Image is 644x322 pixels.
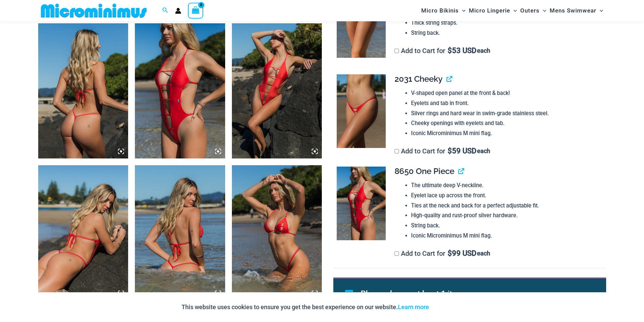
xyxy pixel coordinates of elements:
[420,2,467,19] a: Micro BikinisMenu ToggleMenu Toggle
[411,180,600,191] li: The ultimate deep V-neckline.
[411,18,600,28] li: Thick string straps.
[135,23,225,158] img: Link Tangello 8650 One Piece Monokini
[411,210,600,221] li: High-quality and rust-proof silver hardware.
[550,2,596,19] span: Mens Swimwear
[411,118,600,128] li: Cheeky openings with eyelets and tab.
[38,23,128,158] img: Link Tangello 8650 One Piece Monokini
[395,251,399,256] input: Add to Cart for$99 USD each
[596,2,603,19] span: Menu Toggle
[395,47,490,55] label: Add to Cart for
[421,2,459,19] span: Micro Bikinis
[510,2,517,19] span: Menu Toggle
[232,23,322,158] img: Link Tangello 8650 One Piece Monokini
[448,148,476,154] span: 59 USD
[411,231,600,241] li: Iconic Microminimus M mini flag.
[469,2,510,19] span: Micro Lingerie
[411,108,600,119] li: Silver rings and hard wear in swim-grade stainless steel.
[477,47,490,54] span: each
[448,46,452,55] span: $
[337,167,386,240] img: Link Tangello 8650 One Piece Monokini
[411,88,600,98] li: V-shaped open panel at the front & back!
[548,2,605,19] a: Mens SwimwearMenu ToggleMenu Toggle
[398,303,429,311] a: Learn more
[38,3,149,18] img: MM SHOP LOGO FLAT
[448,147,452,155] span: $
[411,128,600,139] li: Iconic Microminimus M mini flag.
[38,165,128,300] img: Link Tangello 8650 One Piece Monokini
[411,28,600,38] li: String back.
[459,2,466,19] span: Menu Toggle
[337,74,386,148] img: Link Tangello 2031 Cheeky
[411,201,600,211] li: Ties at the neck and back for a perfect adjustable fit.
[395,147,490,155] label: Add to Cart for
[520,2,540,19] span: Outers
[395,74,443,84] span: 2031 Cheeky
[135,165,225,300] img: Link Tangello 3070 Tri Top 4580 Micro
[361,286,591,302] li: Please choose at least 1 item.
[175,8,181,14] a: Account icon link
[448,47,476,54] span: 53 USD
[182,302,429,312] p: This website uses cookies to ensure you get the best experience on our website.
[232,165,322,300] img: Link Tangello 3070 Tri Top 4580 Micro
[188,3,204,18] a: View Shopping Cart, empty
[519,2,548,19] a: OutersMenu ToggleMenu Toggle
[467,2,519,19] a: Micro LingerieMenu ToggleMenu Toggle
[395,166,454,176] span: 8650 One Piece
[411,221,600,231] li: String back.
[395,149,399,153] input: Add to Cart for$59 USD each
[448,250,476,257] span: 99 USD
[411,191,600,201] li: Eyelet lace up across the front.
[395,49,399,53] input: Add to Cart for$53 USD each
[448,249,452,257] span: $
[419,1,606,20] nav: Site Navigation
[411,98,600,108] li: Eyelets and tab in front.
[477,250,490,257] span: each
[477,148,490,154] span: each
[395,249,490,257] label: Add to Cart for
[162,6,168,15] a: Search icon link
[434,299,463,315] button: Accept
[540,2,546,19] span: Menu Toggle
